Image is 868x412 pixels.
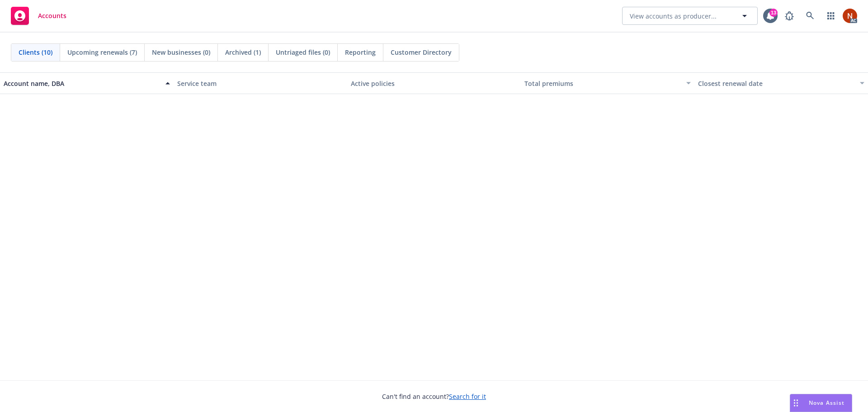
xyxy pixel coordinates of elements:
a: Switch app [822,7,840,25]
a: Search [801,7,819,25]
div: Account name, DBA [4,79,160,88]
span: Reporting [345,47,376,57]
span: Archived (1) [225,47,261,57]
span: Clients (10) [19,47,52,57]
span: Upcoming renewals (7) [67,47,137,57]
button: Closest renewal date [694,72,868,94]
span: Untriaged files (0) [276,47,330,57]
div: Total premiums [524,79,681,88]
a: Report a Bug [780,7,798,25]
span: Nova Assist [809,399,844,407]
a: Search for it [449,392,486,401]
button: Nova Assist [790,394,852,412]
div: Active policies [351,79,517,88]
img: photo [843,9,857,23]
a: Accounts [7,3,70,28]
button: Total premiums [521,72,694,94]
div: 13 [769,9,778,17]
span: Can't find an account? [382,392,486,401]
span: Accounts [38,12,66,19]
span: View accounts as producer... [630,11,717,21]
button: Active policies [347,72,521,94]
button: View accounts as producer... [622,7,758,25]
div: Closest renewal date [698,79,854,88]
button: Service team [174,72,347,94]
div: Service team [177,79,344,88]
div: Drag to move [790,394,802,412]
span: Customer Directory [391,47,452,57]
span: New businesses (0) [152,47,210,57]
